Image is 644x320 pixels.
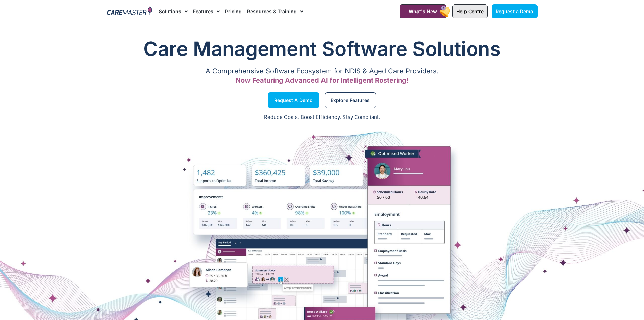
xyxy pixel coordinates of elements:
span: Request a Demo [274,99,313,102]
a: What's New [400,4,446,18]
a: Explore Features [325,92,376,108]
span: Help Centre [456,8,484,14]
a: Request a Demo [492,4,538,18]
a: Request a Demo [268,92,319,108]
span: Request a Demo [496,8,533,14]
p: A Comprehensive Software Ecosystem for NDIS & Aged Care Providers. [107,69,538,73]
img: CareMaster Logo [107,6,152,17]
span: Now Featuring Advanced AI for Intelligent Rostering! [236,76,409,84]
span: Explore Features [331,99,370,102]
a: Help Centre [452,4,488,18]
p: Reduce Costs. Boost Efficiency. Stay Compliant. [4,113,640,121]
span: What's New [409,8,437,14]
h1: Care Management Software Solutions [107,35,538,62]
